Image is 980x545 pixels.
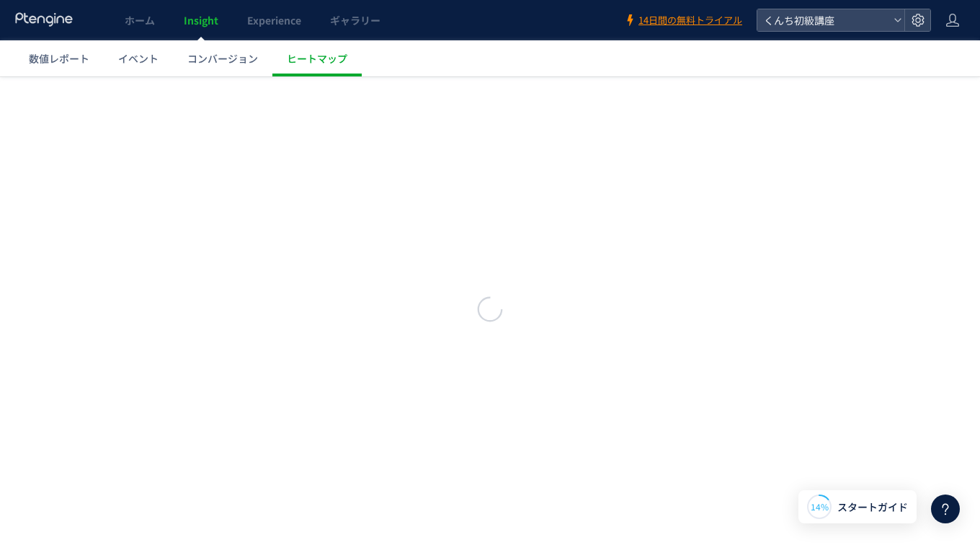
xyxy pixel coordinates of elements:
span: 14日間の無料トライアル [638,14,742,27]
a: 14日間の無料トライアル [624,14,742,27]
span: くんち初級講座 [759,9,888,31]
span: 数値レポート [29,51,89,66]
span: イベント [118,51,159,66]
span: ギャラリー [330,13,380,27]
span: Insight [184,13,218,27]
span: Experience [247,13,301,27]
span: スタートガイド [837,500,908,515]
span: コンバージョン [187,51,258,66]
span: ホーム [125,13,155,27]
span: ヒートマップ [287,51,347,66]
span: 14% [811,500,829,513]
